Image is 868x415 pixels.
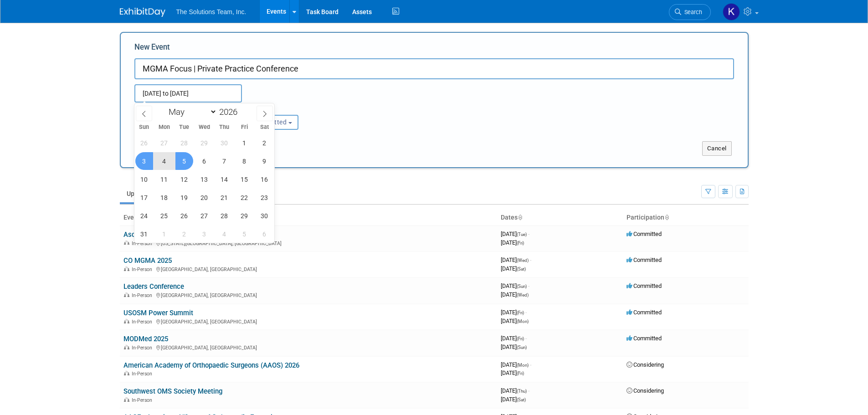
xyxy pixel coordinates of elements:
[254,124,274,130] span: Sat
[123,309,193,317] a: USOSM Power Summit
[517,371,524,376] span: (Fri)
[120,8,165,17] img: ExhibitDay
[123,343,493,351] div: [GEOGRAPHIC_DATA], [GEOGRAPHIC_DATA]
[154,124,174,130] span: Mon
[195,225,213,243] span: June 3, 2026
[501,335,527,342] span: [DATE]
[132,319,155,325] span: In-Person
[195,134,213,152] span: April 29, 2026
[501,231,529,237] span: [DATE]
[155,225,173,243] span: June 1, 2026
[195,207,213,225] span: May 27, 2026
[135,170,153,188] span: May 10, 2026
[517,310,524,315] span: (Fri)
[517,363,529,368] span: (Mon)
[501,343,527,350] span: [DATE]
[123,361,299,369] a: American Academy of Orthopaedic Surgeons (AAOS) 2026
[195,152,213,170] span: May 6, 2026
[216,207,233,225] span: May 28, 2026
[528,387,529,394] span: -
[134,58,734,79] input: Name of Trade Show / Conference
[530,361,531,368] span: -
[123,239,493,246] div: [US_STATE][GEOGRAPHIC_DATA], [GEOGRAPHIC_DATA]
[256,207,273,225] span: May 30, 2026
[518,214,522,221] a: Sort by Start Date
[124,241,129,245] img: In-Person Event
[525,335,527,342] span: -
[216,134,233,152] span: April 30, 2026
[627,231,662,237] span: Committed
[174,124,194,130] span: Tue
[236,134,253,152] span: May 1, 2026
[132,371,155,377] span: In-Person
[627,335,662,342] span: Committed
[120,210,497,225] th: Event
[501,256,531,263] span: [DATE]
[134,124,154,130] span: Sun
[501,239,524,246] span: [DATE]
[627,387,664,394] span: Considering
[664,214,669,221] a: Sort by Participation Type
[155,189,173,206] span: May 18, 2026
[702,141,732,156] button: Cancel
[501,361,531,368] span: [DATE]
[132,241,155,246] span: In-Person
[623,210,749,225] th: Participation
[155,152,173,170] span: May 4, 2026
[135,225,153,243] span: May 31, 2026
[123,387,222,395] a: Southwest OMS Society Meeting
[236,170,253,188] span: May 15, 2026
[256,152,273,170] span: May 9, 2026
[135,207,153,225] span: May 24, 2026
[256,170,273,188] span: May 16, 2026
[236,207,253,225] span: May 29, 2026
[175,225,193,243] span: June 2, 2026
[175,134,193,152] span: April 28, 2026
[497,210,623,225] th: Dates
[517,284,527,289] span: (Sun)
[530,256,531,263] span: -
[216,170,233,188] span: May 14, 2026
[135,152,153,170] span: May 3, 2026
[124,345,129,349] img: In-Person Event
[175,152,193,170] span: May 5, 2026
[525,309,527,316] span: -
[501,282,529,289] span: [DATE]
[132,266,155,272] span: In-Person
[236,102,325,114] div: Participation:
[155,207,173,225] span: May 25, 2026
[627,361,664,368] span: Considering
[501,291,529,298] span: [DATE]
[517,336,524,341] span: (Fri)
[123,231,161,239] a: Ascent 2025
[517,232,527,237] span: (Tue)
[256,134,273,152] span: May 2, 2026
[123,265,493,272] div: [GEOGRAPHIC_DATA], [GEOGRAPHIC_DATA]
[123,282,184,291] a: Leaders Conference
[124,371,129,375] img: In-Person Event
[195,170,213,188] span: May 13, 2026
[194,124,214,130] span: Wed
[132,292,155,298] span: In-Person
[517,241,524,246] span: (Fri)
[175,207,193,225] span: May 26, 2026
[627,309,662,316] span: Committed
[123,318,493,325] div: [GEOGRAPHIC_DATA], [GEOGRAPHIC_DATA]
[124,397,129,402] img: In-Person Event
[236,189,253,206] span: May 22, 2026
[135,134,153,152] span: April 26, 2026
[501,396,526,403] span: [DATE]
[124,266,129,271] img: In-Person Event
[501,309,527,316] span: [DATE]
[501,265,526,272] span: [DATE]
[123,335,168,343] a: MODMed 2025
[517,389,527,394] span: (Thu)
[256,189,273,206] span: May 23, 2026
[517,397,526,402] span: (Sat)
[723,3,740,20] img: Kaelon Harris
[517,258,529,263] span: (Wed)
[155,170,173,188] span: May 11, 2026
[501,369,524,376] span: [DATE]
[501,318,529,324] span: [DATE]
[134,102,223,114] div: Attendance / Format:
